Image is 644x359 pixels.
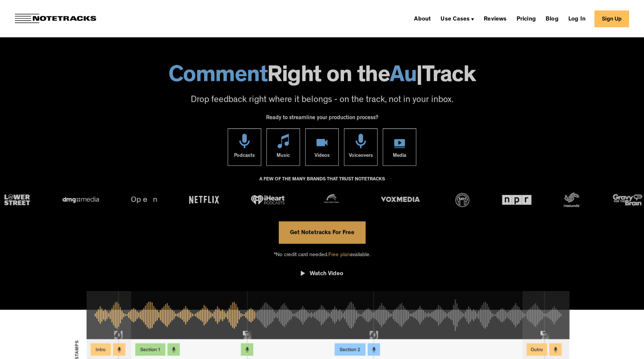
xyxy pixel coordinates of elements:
div: Music [277,148,290,165]
a: Blog [543,13,562,25]
span: | [416,65,422,88]
a: Podcasts [228,128,261,166]
div: Media [393,148,406,165]
div: Watch Video [310,271,343,278]
div: Use Cases [438,13,477,25]
a: Log In [565,13,588,25]
a: Reviews [481,13,509,25]
div: Videos [315,148,330,165]
a: Videos [305,128,339,166]
a: Get Notetracks For Free [279,221,366,244]
a: open lightbox [301,265,343,286]
a: Music [266,128,300,166]
h1: Right on the Track [7,65,637,88]
span: Comment [168,65,268,88]
div: *No credit card needed. available. [274,244,370,265]
span: Au [390,65,416,88]
div: Ready to streamline your production process? [266,110,378,128]
a: Sign Up [594,10,629,27]
a: Media [383,128,416,166]
div: A FEW OF THE MANY BRANDS THAT TRUST NOTETRACKS [259,173,385,193]
p: Drop feedback right where it belongs - on the track, not in your inbox. [7,94,637,107]
a: About [411,13,434,25]
a: Pricing [514,13,539,25]
div: Podcasts [234,148,255,165]
div: Voiceovers [349,148,373,165]
div: Use Cases [441,16,470,22]
span: Free plan [328,252,350,258]
a: Voiceovers [344,128,378,166]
